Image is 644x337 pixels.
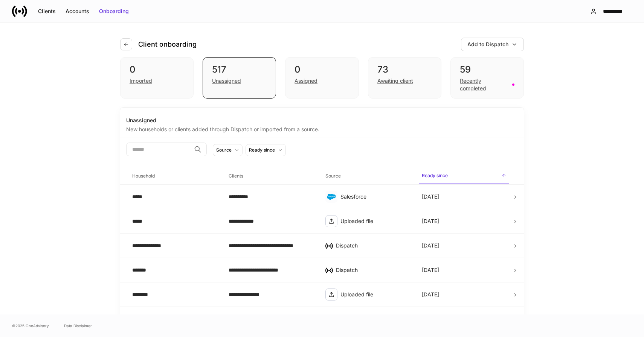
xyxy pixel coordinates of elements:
[422,266,439,274] p: [DATE]
[422,172,448,179] h6: Ready since
[422,193,439,200] p: [DATE]
[422,291,439,298] p: [DATE]
[450,57,524,99] div: 59Recently completed
[467,41,508,48] div: Add to Dispatch
[138,40,197,49] h4: Client onboarding
[129,168,220,184] span: Household
[325,172,341,179] h6: Source
[377,64,432,76] div: 73
[203,57,276,99] div: 517Unassigned
[422,242,439,249] p: [DATE]
[461,38,524,51] button: Add to Dispatch
[319,307,416,331] td: Other
[126,124,518,133] div: New households or clients added through Dispatch or imported from a source.
[336,242,410,249] div: Dispatch
[336,266,410,274] div: Dispatch
[212,64,267,76] div: 517
[226,168,316,184] span: Clients
[377,77,413,85] div: Awaiting client
[340,217,410,225] div: Uploaded file
[126,117,518,124] div: Unassigned
[94,5,134,17] button: Onboarding
[249,146,275,153] div: Ready since
[322,168,413,184] span: Source
[213,144,243,156] button: Source
[229,172,243,179] h6: Clients
[246,144,286,156] button: Ready since
[130,77,152,85] div: Imported
[368,57,441,99] div: 73Awaiting client
[66,8,89,15] div: Accounts
[422,217,439,225] p: [DATE]
[460,64,514,76] div: 59
[64,323,92,329] a: Data Disclaimer
[130,64,184,76] div: 0
[212,77,241,85] div: Unassigned
[340,193,410,200] div: Salesforce
[285,57,359,99] div: 0Assigned
[99,8,129,15] div: Onboarding
[38,8,56,15] div: Clients
[12,323,49,329] span: © 2025 OneAdvisory
[132,172,155,179] h6: Household
[61,5,94,17] button: Accounts
[419,168,509,184] span: Ready since
[340,291,410,298] div: Uploaded file
[460,77,508,92] div: Recently completed
[295,77,317,85] div: Assigned
[295,64,349,76] div: 0
[33,5,61,17] button: Clients
[120,57,194,99] div: 0Imported
[216,146,232,153] div: Source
